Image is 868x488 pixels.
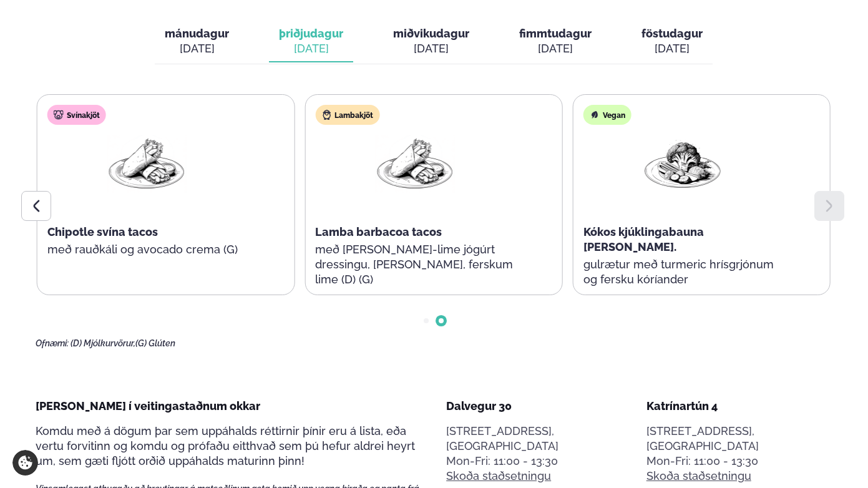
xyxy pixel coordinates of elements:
img: Wraps.png [107,135,187,193]
img: Vegan.png [643,135,723,193]
div: Svínakjöt [47,105,106,125]
button: föstudagur [DATE] [631,21,713,62]
span: (D) Mjólkurvörur, [71,338,135,348]
p: með rauðkáli og avocado crema (G) [47,242,246,257]
span: mánudagur [165,27,229,40]
button: fimmtudagur [DATE] [509,21,602,62]
p: gulrætur með turmeric hrísgrjónum og fersku kóríander [583,257,782,287]
span: Kókos kjúklingabauna [PERSON_NAME]. [583,225,704,253]
img: Lamb.svg [321,110,331,120]
span: Go to slide 1 [424,318,429,323]
div: [DATE] [393,41,469,56]
img: Vegan.svg [590,110,600,120]
span: miðvikudagur [393,27,469,40]
button: miðvikudagur [DATE] [383,21,479,62]
div: Mon-Fri: 11:00 - 13:30 [646,454,832,469]
a: Skoða staðsetningu [446,469,551,484]
div: Katrínartún 4 [646,399,832,414]
img: pork.svg [54,110,64,120]
div: Lambakjöt [315,105,379,125]
span: Lamba barbacoa tacos [315,225,442,238]
span: [PERSON_NAME] í veitingastaðnum okkar [36,399,260,412]
a: Cookie settings [12,450,38,476]
span: Chipotle svína tacos [47,225,158,238]
span: þriðjudagur [279,27,343,40]
button: mánudagur [DATE] [155,21,239,62]
span: föstudagur [641,27,703,40]
p: með [PERSON_NAME]-lime jógúrt dressingu, [PERSON_NAME], ferskum lime (D) (G) [315,242,514,287]
div: Vegan [583,105,631,125]
span: (G) Glúten [135,338,175,348]
span: Go to slide 2 [439,318,444,323]
div: Mon-Fri: 11:00 - 13:30 [446,454,632,469]
img: Wraps.png [374,135,454,193]
span: Ofnæmi: [36,338,69,348]
button: þriðjudagur [DATE] [269,21,353,62]
div: [DATE] [165,41,229,56]
span: Komdu með á dögum þar sem uppáhalds réttirnir þínir eru á lista, eða vertu forvitinn og komdu og ... [36,424,415,467]
p: [STREET_ADDRESS], [GEOGRAPHIC_DATA] [446,424,632,454]
div: [DATE] [519,41,592,56]
div: [DATE] [641,41,703,56]
div: Dalvegur 30 [446,399,632,414]
div: [DATE] [279,41,343,56]
span: fimmtudagur [519,27,592,40]
a: Skoða staðsetningu [646,469,751,484]
p: [STREET_ADDRESS], [GEOGRAPHIC_DATA] [646,424,832,454]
